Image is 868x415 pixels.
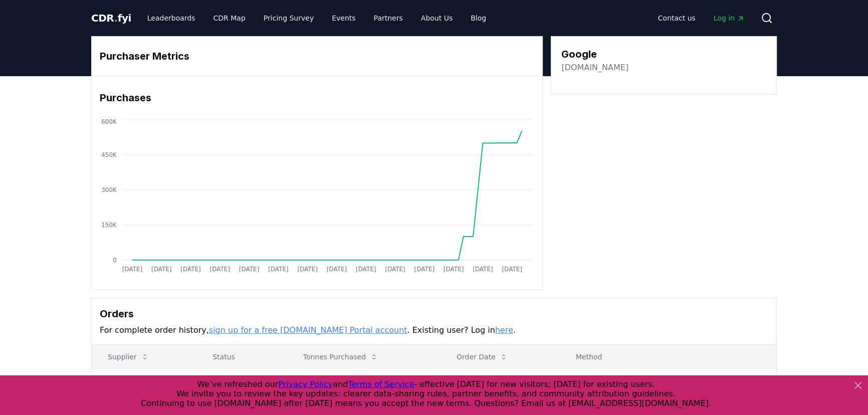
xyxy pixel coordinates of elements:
[473,266,493,273] tspan: [DATE]
[151,266,172,273] tspan: [DATE]
[256,9,322,27] a: Pricing Survey
[444,266,464,273] tspan: [DATE]
[139,9,494,27] nav: Main
[100,306,768,321] h3: Orders
[100,324,768,336] p: For complete order history, . Existing user? Log in .
[204,352,279,362] p: Status
[139,9,203,27] a: Leaderboards
[101,222,117,229] tspan: 150K
[268,266,289,273] tspan: [DATE]
[413,9,461,27] a: About Us
[100,49,534,64] h3: Purchaser Metrics
[100,347,157,367] button: Supplier
[91,11,131,25] a: CDR.fyi
[502,266,523,273] tspan: [DATE]
[180,266,201,273] tspan: [DATE]
[441,369,560,396] td: [DATE]
[239,266,260,273] tspan: [DATE]
[561,47,628,62] h3: Google
[568,352,768,362] p: Method
[295,347,386,367] button: Tonnes Purchased
[92,369,196,396] td: Vaulted Deep
[210,266,231,273] tspan: [DATE]
[209,325,407,335] a: sign up for a free [DOMAIN_NAME] Portal account
[114,12,118,24] span: .
[324,9,363,27] a: Events
[714,13,745,23] span: Log in
[385,266,405,273] tspan: [DATE]
[327,266,347,273] tspan: [DATE]
[91,12,131,24] span: CDR fyi
[298,266,318,273] tspan: [DATE]
[356,266,376,273] tspan: [DATE]
[122,266,143,273] tspan: [DATE]
[495,325,513,335] a: here
[101,186,117,193] tspan: 300K
[101,118,117,125] tspan: 600K
[449,347,516,367] button: Order Date
[650,9,753,27] nav: Main
[113,257,117,264] tspan: 0
[463,9,494,27] a: Blog
[287,369,441,396] td: 50,000
[561,62,628,74] a: [DOMAIN_NAME]
[366,9,411,27] a: Partners
[706,9,753,27] a: Log in
[414,266,435,273] tspan: [DATE]
[650,9,704,27] a: Contact us
[205,9,254,27] a: CDR Map
[101,151,117,158] tspan: 450K
[100,90,534,105] h3: Purchases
